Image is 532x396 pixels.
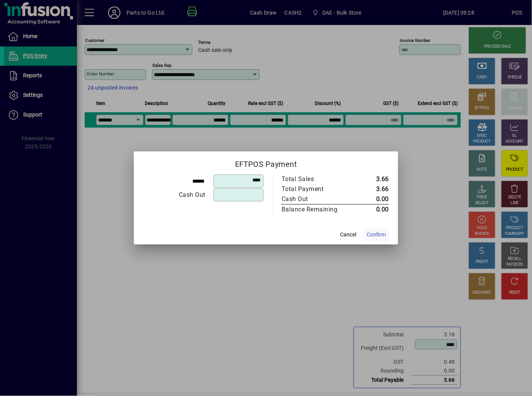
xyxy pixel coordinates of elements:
[364,228,389,241] button: Confirm
[340,231,356,239] span: Cancel
[143,190,205,200] div: Cash Out
[367,231,386,239] span: Confirm
[282,205,346,214] div: Balance Remaining
[281,174,354,184] td: Total Sales
[354,184,389,194] td: 3.66
[134,151,398,174] h2: EFTPOS Payment
[354,205,389,215] td: 0.00
[336,228,360,241] button: Cancel
[282,195,346,204] div: Cash Out
[354,174,389,184] td: 3.66
[354,194,389,205] td: 0.00
[281,184,354,194] td: Total Payment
